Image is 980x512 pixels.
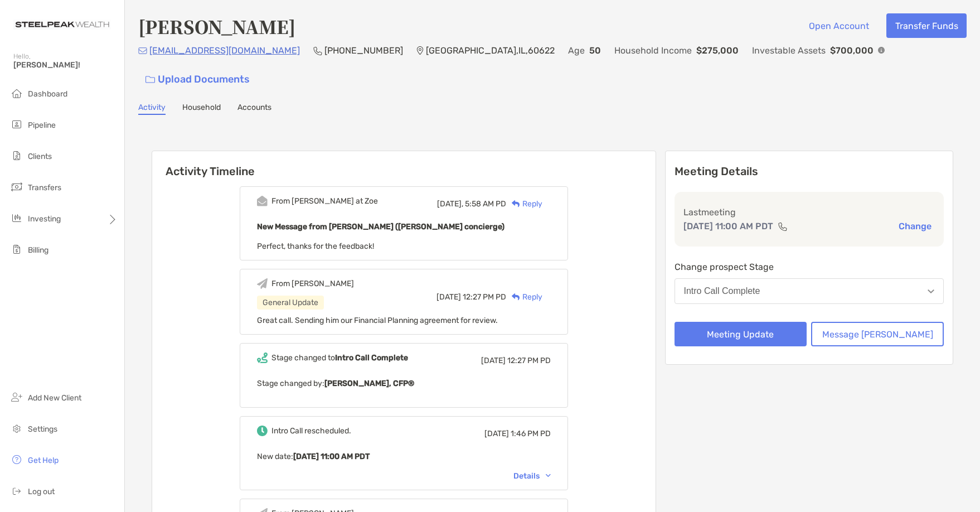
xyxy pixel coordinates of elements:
[28,120,56,130] span: Pipeline
[324,44,403,57] p: [PHONE_NUMBER]
[465,199,506,209] span: 5:58 AM PD
[684,286,760,296] div: Intro Call Complete
[28,183,61,192] span: Transfers
[878,47,885,54] img: Info Icon
[675,165,944,178] p: Meeting Details
[436,292,461,302] span: [DATE]
[928,289,934,293] img: Open dropdown arrow
[778,222,788,231] img: communication type
[484,429,509,438] span: [DATE]
[257,296,324,310] div: General Update
[28,456,59,465] span: Get Help
[811,322,944,346] button: Message [PERSON_NAME]
[257,222,504,231] b: New Message from [PERSON_NAME] ([PERSON_NAME] concierge)
[437,199,463,209] span: [DATE],
[506,291,542,303] div: Reply
[568,44,585,57] p: Age
[324,379,414,388] b: [PERSON_NAME], CFP®
[271,426,351,436] div: Intro Call rescheduled.
[257,316,498,325] span: Great call. Sending him our Financial Planning agreement for review.
[257,278,268,289] img: Event icon
[10,390,23,404] img: add_new_client icon
[293,452,370,461] b: [DATE] 11:00 AM PDT
[895,220,935,232] button: Change
[416,46,424,55] img: Location Icon
[28,214,61,224] span: Investing
[28,393,81,403] span: Add New Client
[257,376,551,390] p: Stage changed by:
[511,429,551,438] span: 1:46 PM PD
[28,424,57,434] span: Settings
[614,44,692,57] p: Household Income
[512,293,520,301] img: Reply icon
[546,474,551,477] img: Chevron icon
[752,44,826,57] p: Investable Assets
[506,198,542,210] div: Reply
[257,241,374,251] span: Perfect, thanks for the feedback!
[463,292,506,302] span: 12:27 PM PD
[10,86,23,100] img: dashboard icon
[10,180,23,194] img: transfers icon
[683,205,935,219] p: Last meeting
[10,211,23,225] img: investing icon
[10,422,23,435] img: settings icon
[257,352,268,363] img: Event icon
[138,67,257,91] a: Upload Documents
[271,353,408,363] div: Stage changed to
[182,103,221,115] a: Household
[138,47,147,54] img: Email Icon
[683,219,773,233] p: [DATE] 11:00 AM PDT
[13,4,111,45] img: Zoe Logo
[28,152,52,161] span: Clients
[10,453,23,466] img: get-help icon
[28,89,67,99] span: Dashboard
[10,149,23,162] img: clients icon
[675,278,944,304] button: Intro Call Complete
[335,353,408,363] b: Intro Call Complete
[149,44,300,57] p: [EMAIL_ADDRESS][DOMAIN_NAME]
[28,245,48,255] span: Billing
[512,200,520,207] img: Reply icon
[426,44,555,57] p: [GEOGRAPHIC_DATA] , IL , 60622
[257,426,268,436] img: Event icon
[313,46,322,55] img: Phone Icon
[507,356,551,365] span: 12:27 PM PD
[271,196,378,206] div: From [PERSON_NAME] at Zoe
[800,13,877,38] button: Open Account
[589,44,601,57] p: 50
[675,260,944,274] p: Change prospect Stage
[257,450,551,463] p: New date :
[10,118,23,131] img: pipeline icon
[257,196,268,206] img: Event icon
[13,60,118,70] span: [PERSON_NAME]!
[271,279,354,288] div: From [PERSON_NAME]
[481,356,506,365] span: [DATE]
[237,103,271,115] a: Accounts
[10,243,23,256] img: billing icon
[513,471,551,481] div: Details
[28,487,55,496] span: Log out
[145,76,155,84] img: button icon
[830,44,874,57] p: $700,000
[886,13,967,38] button: Transfer Funds
[152,151,656,178] h6: Activity Timeline
[10,484,23,497] img: logout icon
[138,13,295,39] h4: [PERSON_NAME]
[675,322,807,346] button: Meeting Update
[696,44,739,57] p: $275,000
[138,103,166,115] a: Activity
